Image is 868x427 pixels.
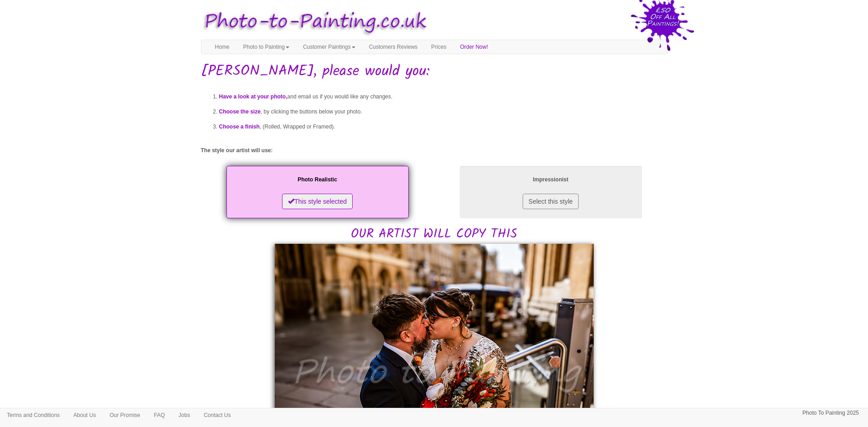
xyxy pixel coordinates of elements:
[219,119,668,134] li: , (Rolled, Wrapped or Framed).
[523,194,579,209] button: Select this style
[201,63,668,79] h1: [PERSON_NAME], please would you:
[208,40,236,54] a: Home
[362,40,425,54] a: Customers Reviews
[236,175,400,185] p: Photo Realistic
[219,89,668,104] li: and email us if you would like any changes.
[296,40,362,54] a: Customer Paintings
[147,408,172,422] a: FAQ
[196,5,430,40] img: Photo to Painting
[67,408,103,422] a: About Us
[219,123,260,130] span: Choose a finish
[201,147,273,154] label: The style our artist will use:
[453,40,495,54] a: Order Now!
[219,104,668,119] li: , by clicking the buttons below your photo.
[424,40,453,54] a: Prices
[219,93,288,100] span: Have a look at your photo,
[236,40,296,54] a: Photo to Painting
[219,108,261,115] span: Choose the size
[103,408,147,422] a: Our Promise
[172,408,197,422] a: Jobs
[802,408,859,418] p: Photo To Painting 2025
[282,194,353,209] button: This style selected
[201,164,668,242] h2: OUR ARTIST WILL COPY THIS
[469,175,633,185] p: Impressionist
[197,408,237,422] a: Contact Us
